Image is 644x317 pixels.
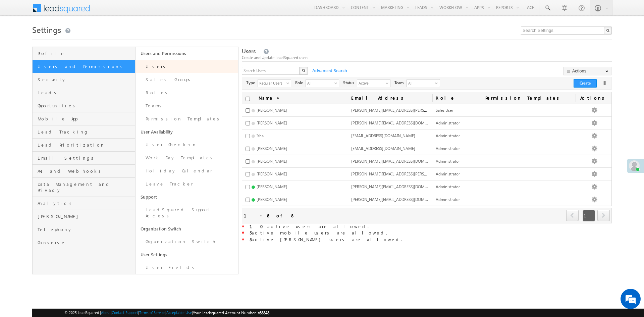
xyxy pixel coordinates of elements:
span: [PERSON_NAME] [257,184,287,189]
span: Mobile App [38,116,133,122]
a: Organization Switch [136,222,238,235]
a: Sales Groups [136,73,238,86]
a: Email Address [348,92,432,104]
a: Opportunities [33,99,135,112]
span: [PERSON_NAME] [257,146,287,151]
a: Name [255,92,282,104]
span: Administrator [436,133,460,138]
a: Roles [136,86,238,99]
span: next [597,210,610,221]
a: LeadSquared Support Access [136,203,238,222]
span: Administrator [436,146,460,151]
span: 68848 [259,310,269,315]
span: Permission Templates [482,92,576,104]
a: Converse [33,236,135,249]
strong: 5 [250,236,252,242]
span: Administrator [436,184,460,189]
span: Regular Users [258,80,285,86]
span: [PERSON_NAME] [257,197,287,202]
a: Analytics [33,197,135,210]
span: Administrator [436,120,460,125]
span: Opportunities [38,103,133,109]
a: Terms of Service [139,310,165,315]
span: Leads [38,90,133,96]
span: Lead Tracking [38,129,133,135]
span: Lead Prioritization [38,142,133,148]
a: Lead Tracking [33,125,135,139]
span: All [306,80,333,86]
span: Converse [38,240,133,246]
span: Telephony [38,226,133,232]
span: [PERSON_NAME] [38,213,133,219]
span: Data Management and Privacy [38,181,133,193]
span: (sorted ascending) [274,96,279,101]
span: Sales User [436,108,453,113]
span: Isha [257,133,264,138]
span: Team [394,80,407,86]
span: Administrator [436,159,460,164]
a: Acceptable Use [166,310,192,315]
span: Users and Permissions [38,63,133,69]
span: Actions [576,92,611,104]
span: All [407,80,434,87]
span: [PERSON_NAME] [257,108,287,113]
a: Email Settings [33,152,135,165]
span: [PERSON_NAME] [257,120,287,125]
a: Data Management and Privacy [33,178,135,197]
span: 1 [583,210,595,221]
span: [PERSON_NAME] [257,171,287,176]
span: [PERSON_NAME][EMAIL_ADDRESS][DOMAIN_NAME] [351,158,446,164]
span: active mobile users are allowed. [250,230,387,235]
a: User Availability [136,125,238,138]
a: Support [136,191,238,203]
span: Role [295,80,306,86]
span: [EMAIL_ADDRESS][DOMAIN_NAME] [351,146,415,151]
a: Telephony [33,223,135,236]
a: Role [432,92,482,104]
span: Security [38,76,133,83]
img: Search [302,69,305,72]
span: © 2025 LeadSquared | | | | | [64,310,269,316]
a: Users and Permissions [136,47,238,60]
span: select [334,81,340,85]
a: Leads [33,86,135,99]
a: [PERSON_NAME] [33,210,135,223]
span: [PERSON_NAME][EMAIL_ADDRESS][PERSON_NAME][DOMAIN_NAME] [351,171,476,176]
span: Status [343,80,357,86]
span: Your Leadsquared Account Number is [193,310,269,315]
span: Settings [32,24,61,35]
a: API and Webhooks [33,165,135,178]
a: Teams [136,99,238,112]
span: [PERSON_NAME][EMAIL_ADDRESS][DOMAIN_NAME] [351,183,446,189]
span: [PERSON_NAME][EMAIL_ADDRESS][PERSON_NAME][DOMAIN_NAME] [351,107,476,113]
a: prev [566,210,579,221]
span: select [386,81,391,85]
span: Analytics [38,200,133,206]
span: [PERSON_NAME] [257,159,287,164]
span: Advanced Search [309,67,349,73]
div: Create and Update LeadSquared users [242,55,612,61]
a: Contact Support [112,310,138,315]
a: Users [136,60,238,73]
a: About [101,310,111,315]
a: User Check-in [136,138,238,151]
span: API and Webhooks [38,168,133,174]
span: Email Settings [38,155,133,161]
span: Administrator [436,197,460,202]
span: Users [242,47,256,55]
input: Search Users [242,67,300,75]
a: User Settings [136,248,238,261]
span: [PERSON_NAME][EMAIL_ADDRESS][DOMAIN_NAME] [351,196,446,202]
span: [PERSON_NAME][EMAIL_ADDRESS][DOMAIN_NAME] [351,120,446,125]
a: Lead Prioritization [33,139,135,152]
span: active [PERSON_NAME] users are allowed. [244,236,402,242]
input: Search Settings [521,27,612,35]
a: Mobile App [33,112,135,125]
a: Permission Templates [136,112,238,125]
span: Type [246,80,258,86]
a: User Fields [136,261,238,274]
span: Profile [38,50,133,56]
button: Actions [563,67,611,75]
span: prev [566,210,579,221]
div: 1 - 8 of 8 [244,212,295,219]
